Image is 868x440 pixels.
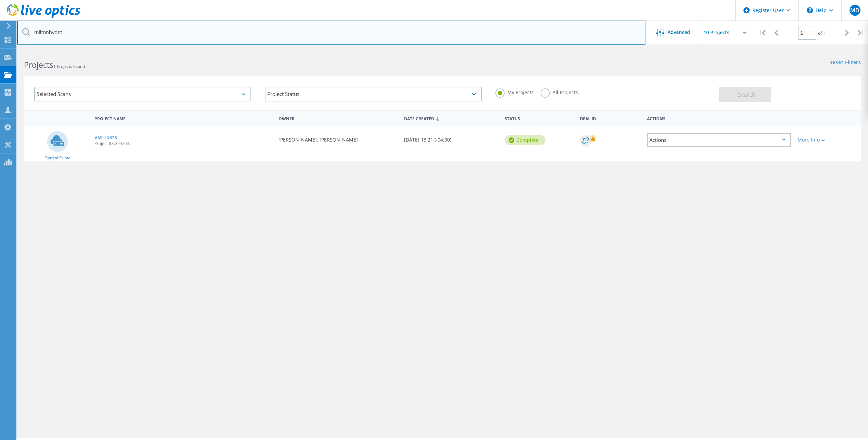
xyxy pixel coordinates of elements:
[850,8,859,13] span: MD
[541,88,578,95] label: All Projects
[34,87,251,101] div: Selected Scans
[91,112,275,124] div: Project Name
[668,30,690,35] span: Advanced
[265,87,482,101] div: Project Status
[818,30,825,36] span: of 1
[505,135,545,145] div: Complete
[44,156,70,160] span: Optical Prime
[401,126,501,149] div: [DATE] 13:21 (-04:00)
[829,60,861,66] a: Reset Filters
[275,112,401,124] div: Owner
[7,14,80,19] a: Live Optics Dashboard
[501,112,576,124] div: Status
[401,112,501,125] div: Date Created
[53,63,85,69] span: 1 Projects Found
[24,59,53,70] b: Projects
[719,87,771,102] button: Search
[275,126,401,149] div: [PERSON_NAME], [PERSON_NAME]
[644,112,794,124] div: Actions
[94,142,272,146] span: Project ID: 2943535
[738,91,755,98] span: Search
[17,21,646,45] input: Search projects by name, owner, ID, company, etc
[576,112,644,124] div: Deal Id
[94,135,117,140] a: VMHosts
[807,7,813,13] svg: \n
[798,137,858,142] div: More Info
[647,133,791,147] div: Actions
[854,21,868,45] div: |
[755,21,769,45] div: |
[495,88,534,95] label: My Projects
